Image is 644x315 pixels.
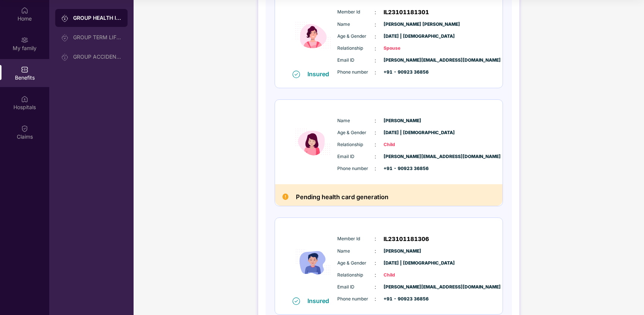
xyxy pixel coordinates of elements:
[375,44,376,53] span: :
[375,129,376,137] span: :
[337,45,375,52] span: Relationship
[375,140,376,149] span: :
[384,117,421,124] span: [PERSON_NAME]
[375,56,376,65] span: :
[337,69,375,76] span: Phone number
[384,165,421,172] span: +91 - 90923 36856
[375,8,376,16] span: :
[307,70,334,78] div: Insured
[384,33,421,40] span: [DATE] | [DEMOGRAPHIC_DATA]
[384,21,421,28] span: [PERSON_NAME] [PERSON_NAME]
[337,296,375,303] span: Phone number
[384,57,421,64] span: [PERSON_NAME][EMAIL_ADDRESS][DOMAIN_NAME]
[337,129,375,136] span: Age & Gender
[384,129,421,136] span: [DATE] | [DEMOGRAPHIC_DATA]
[291,0,335,70] img: icon
[375,164,376,173] span: :
[337,9,375,16] span: Member Id
[337,235,375,243] span: Member Id
[337,117,375,124] span: Name
[21,95,28,103] img: svg+xml;base64,PHN2ZyBpZD0iSG9zcGl0YWxzIiB4bWxucz0iaHR0cDovL3d3dy53My5vcmcvMjAwMC9zdmciIHdpZHRoPS...
[384,284,421,291] span: [PERSON_NAME][EMAIL_ADDRESS][DOMAIN_NAME]
[384,69,421,76] span: +91 - 90923 36856
[384,296,421,303] span: +91 - 90923 36856
[337,284,375,291] span: Email ID
[73,34,122,40] div: GROUP TERM LIFE INSURANCE
[375,247,376,255] span: :
[21,36,28,44] img: svg+xml;base64,PHN2ZyB3aWR0aD0iMjAiIGhlaWdodD0iMjAiIHZpZXdCb3g9IjAgMCAyMCAyMCIgZmlsbD0ibm9uZSIgeG...
[337,21,375,28] span: Name
[293,297,300,305] img: svg+xml;base64,PHN2ZyB4bWxucz0iaHR0cDovL3d3dy53My5vcmcvMjAwMC9zdmciIHdpZHRoPSIxNiIgaGVpZ2h0PSIxNi...
[375,259,376,267] span: :
[337,260,375,267] span: Age & Gender
[375,283,376,291] span: :
[375,117,376,125] span: :
[375,21,376,29] span: :
[337,57,375,64] span: Email ID
[337,153,375,160] span: Email ID
[337,165,375,172] span: Phone number
[21,7,28,14] img: svg+xml;base64,PHN2ZyBpZD0iSG9tZSIgeG1sbnM9Imh0dHA6Ly93d3cudzMub3JnLzIwMDAvc3ZnIiB3aWR0aD0iMjAiIG...
[61,53,69,61] img: svg+xml;base64,PHN2ZyB3aWR0aD0iMjAiIGhlaWdodD0iMjAiIHZpZXdCb3g9IjAgMCAyMCAyMCIgZmlsbD0ibm9uZSIgeG...
[384,248,421,255] span: [PERSON_NAME]
[375,235,376,243] span: :
[337,33,375,40] span: Age & Gender
[375,271,376,279] span: :
[337,248,375,255] span: Name
[21,66,28,73] img: svg+xml;base64,PHN2ZyBpZD0iQmVuZWZpdHMiIHhtbG5zPSJodHRwOi8vd3d3LnczLm9yZy8yMDAwL3N2ZyIgd2lkdGg9Ij...
[282,194,288,200] img: Pending
[384,45,421,52] span: Spouse
[337,272,375,279] span: Relationship
[375,33,376,41] span: :
[375,152,376,161] span: :
[21,125,28,132] img: svg+xml;base64,PHN2ZyBpZD0iQ2xhaW0iIHhtbG5zPSJodHRwOi8vd3d3LnczLm9yZy8yMDAwL3N2ZyIgd2lkdGg9IjIwIi...
[384,272,421,279] span: Child
[293,71,300,78] img: svg+xml;base64,PHN2ZyB4bWxucz0iaHR0cDovL3d3dy53My5vcmcvMjAwMC9zdmciIHdpZHRoPSIxNiIgaGVpZ2h0PSIxNi...
[384,8,429,17] span: IL23101181301
[291,227,335,297] img: icon
[384,235,429,244] span: IL23101181306
[384,153,421,160] span: [PERSON_NAME][EMAIL_ADDRESS][DOMAIN_NAME]
[337,141,375,148] span: Relationship
[307,297,334,305] div: Insured
[73,54,122,60] div: GROUP ACCIDENTAL INSURANCE
[384,141,421,148] span: Child
[375,295,376,303] span: :
[61,34,69,41] img: svg+xml;base64,PHN2ZyB3aWR0aD0iMjAiIGhlaWdodD0iMjAiIHZpZXdCb3g9IjAgMCAyMCAyMCIgZmlsbD0ibm9uZSIgeG...
[61,15,69,22] img: svg+xml;base64,PHN2ZyB3aWR0aD0iMjAiIGhlaWdodD0iMjAiIHZpZXdCb3g9IjAgMCAyMCAyMCIgZmlsbD0ibm9uZSIgeG...
[291,107,335,177] img: icon
[384,260,421,267] span: [DATE] | [DEMOGRAPHIC_DATA]
[296,192,388,202] h2: Pending health card generation
[375,68,376,77] span: :
[73,14,122,22] div: GROUP HEALTH INSURANCE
